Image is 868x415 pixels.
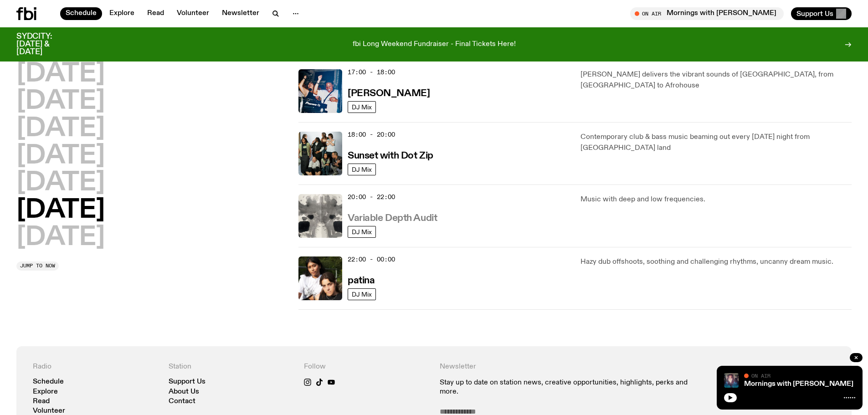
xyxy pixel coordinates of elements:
[348,274,375,286] a: patina
[171,7,215,20] a: Volunteer
[348,212,437,223] a: Variable Depth Audit
[352,229,372,236] span: DJ Mix
[580,69,852,91] p: [PERSON_NAME] delivers the vibrant sounds of [GEOGRAPHIC_DATA], from [GEOGRAPHIC_DATA] to Afrohouse
[352,104,372,111] span: DJ Mix
[216,7,265,20] a: Newsletter
[169,379,205,385] a: Support Us
[348,226,376,238] a: DJ Mix
[169,389,199,395] a: About Us
[580,194,852,205] p: Music with deep and low frequencies.
[60,7,102,20] a: Schedule
[169,398,195,405] a: Contact
[348,68,395,77] span: 17:00 - 18:00
[304,363,429,371] h4: Follow
[348,276,375,286] h3: patina
[352,291,372,298] span: DJ Mix
[348,214,437,223] h3: Variable Depth Audit
[16,198,105,223] button: [DATE]
[630,7,784,20] button: On AirMornings with [PERSON_NAME]
[16,261,59,271] button: Jump to now
[440,363,700,371] h4: Newsletter
[16,170,105,196] button: [DATE]
[348,101,376,113] a: DJ Mix
[16,143,105,169] button: [DATE]
[33,398,50,405] a: Read
[20,263,55,268] span: Jump to now
[298,194,342,238] img: A black and white Rorschach
[348,149,433,161] a: Sunset with Dot Zip
[353,41,516,49] p: fbi Long Weekend Fundraiser - Final Tickets Here!
[104,7,140,20] a: Explore
[791,7,852,20] button: Support Us
[580,132,852,154] p: Contemporary club & bass music beaming out every [DATE] night from [GEOGRAPHIC_DATA] land
[33,389,58,395] a: Explore
[348,87,430,98] a: [PERSON_NAME]
[796,10,833,18] span: Support Us
[440,379,700,396] p: Stay up to date on station news, creative opportunities, highlights, perks and more.
[348,164,376,175] a: DJ Mix
[348,193,395,201] span: 20:00 - 22:00
[348,288,376,300] a: DJ Mix
[16,89,105,114] button: [DATE]
[142,7,169,20] a: Read
[744,380,853,388] a: Mornings with [PERSON_NAME]
[16,116,105,142] button: [DATE]
[33,408,65,415] a: Volunteer
[16,61,105,87] button: [DATE]
[352,166,372,173] span: DJ Mix
[348,255,395,264] span: 22:00 - 00:00
[348,130,395,139] span: 18:00 - 20:00
[580,256,852,267] p: Hazy dub offshoots, soothing and challenging rhythms, uncanny dream music.
[16,33,75,56] h3: SYDCITY: [DATE] & [DATE]
[169,363,293,371] h4: Station
[751,373,770,379] span: On Air
[33,379,64,385] a: Schedule
[16,225,105,251] button: [DATE]
[348,151,433,161] h3: Sunset with Dot Zip
[33,363,158,371] h4: Radio
[348,89,430,98] h3: [PERSON_NAME]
